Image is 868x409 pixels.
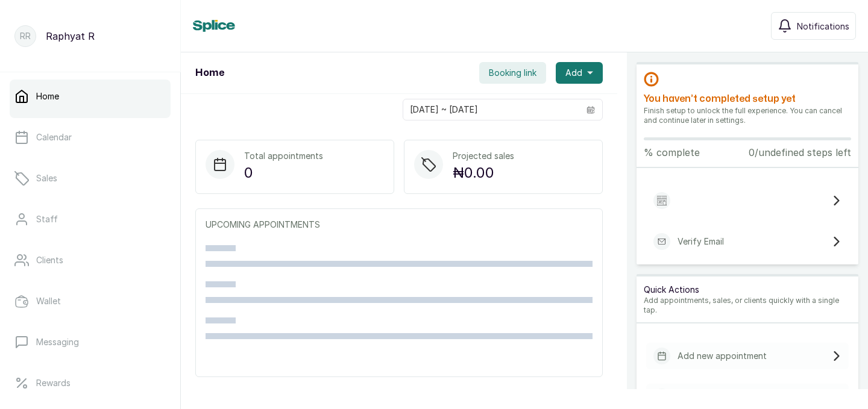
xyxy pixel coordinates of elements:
p: 0/undefined steps left [749,145,851,160]
a: Messaging [10,325,171,359]
a: Wallet [10,284,171,318]
h2: You haven’t completed setup yet [644,92,851,106]
p: Verify Email [678,236,724,248]
p: Total appointments [244,150,323,162]
button: Booking link [479,62,546,84]
p: Staff [36,213,58,225]
p: Messaging [36,336,79,348]
p: Home [36,90,59,102]
p: 0 [244,162,323,184]
a: Staff [10,202,171,236]
p: Rewards [36,377,71,389]
p: Add new appointment [678,350,767,362]
a: Clients [10,243,171,277]
p: % complete [644,145,700,160]
button: Add [556,62,603,84]
p: Calendar [36,131,72,143]
a: Home [10,80,171,113]
svg: calendar [587,105,595,114]
span: Booking link [489,67,536,79]
p: Projected sales [453,150,514,162]
a: Rewards [10,366,171,400]
p: UPCOMING APPOINTMENTS [206,219,593,231]
span: Add [565,67,582,79]
p: Raphyat R [46,29,95,43]
input: Select date [403,99,579,120]
p: Sales [36,172,57,184]
p: Quick Actions [644,284,851,296]
p: RR [20,30,31,42]
span: Notifications [797,20,849,33]
a: Sales [10,161,171,195]
p: ₦0.00 [453,162,514,184]
p: Add appointments, sales, or clients quickly with a single tap. [644,296,851,315]
p: Finish setup to unlock the full experience. You can cancel and continue later in settings. [644,106,851,125]
button: Notifications [771,12,856,40]
p: Clients [36,254,63,266]
a: Calendar [10,120,171,154]
h1: Home [195,66,224,80]
p: Wallet [36,295,61,307]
